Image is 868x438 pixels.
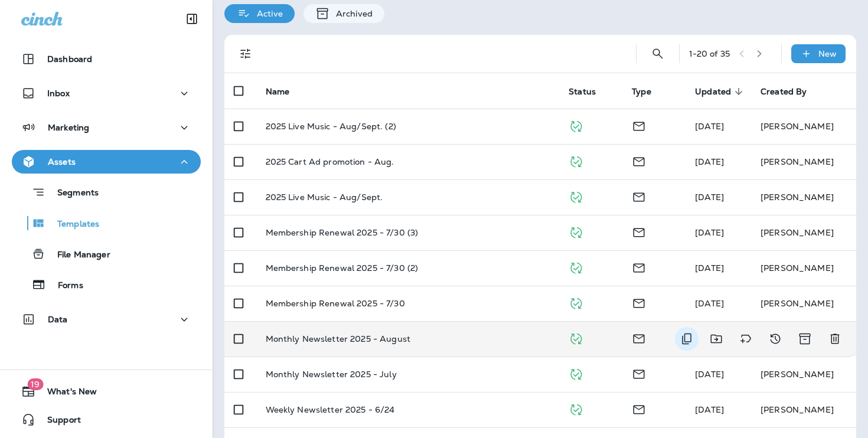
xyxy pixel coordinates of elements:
[12,308,201,331] button: Data
[12,116,201,139] button: Marketing
[751,357,856,392] td: [PERSON_NAME]
[751,286,856,321] td: [PERSON_NAME]
[45,250,110,261] p: File Manager
[704,327,728,351] button: Move to folder
[12,211,201,236] button: Templates
[695,192,724,202] span: Mikayla Anter
[569,87,596,97] span: Status
[695,369,724,380] span: Mikayla Anter
[330,9,373,18] p: Archived
[35,415,81,429] span: Support
[12,81,201,105] button: Inbox
[12,179,201,205] button: Segments
[569,297,583,308] span: Published
[689,49,730,58] div: 1 - 20 of 35
[569,86,611,97] span: Status
[569,120,583,130] span: Published
[266,87,290,97] span: Name
[675,327,699,351] button: Duplicate
[751,250,856,286] td: [PERSON_NAME]
[35,387,97,401] span: What's New
[266,334,410,344] p: Monthly Newsletter 2025 - August
[266,263,419,273] p: Membership Renewal 2025 - 7/30 (2)
[734,327,758,351] button: Add tags
[695,87,731,97] span: Updated
[48,157,76,166] p: Assets
[45,219,99,230] p: Templates
[695,156,724,167] span: Mikayla Anter
[12,380,201,403] button: 19What's New
[695,227,724,238] span: Mikayla Anter
[251,9,283,18] p: Active
[632,403,646,414] span: Email
[266,228,419,237] p: Membership Renewal 2025 - 7/30 (3)
[632,191,646,201] span: Email
[569,191,583,201] span: Published
[266,86,305,97] span: Name
[266,122,396,131] p: 2025 Live Music - Aug/Sept. (2)
[266,370,397,379] p: Monthly Newsletter 2025 - July
[47,54,92,64] p: Dashboard
[632,87,651,97] span: Type
[569,262,583,272] span: Published
[823,327,847,351] button: Delete
[12,241,201,266] button: File Manager
[751,179,856,215] td: [PERSON_NAME]
[12,47,201,71] button: Dashboard
[569,332,583,343] span: Published
[46,280,83,292] p: Forms
[47,89,70,98] p: Inbox
[632,120,646,130] span: Email
[695,263,724,273] span: Mikayla Anter
[751,109,856,144] td: [PERSON_NAME]
[569,368,583,378] span: Published
[266,157,394,166] p: 2025 Cart Ad promotion - Aug.
[266,192,383,202] p: 2025 Live Music - Aug/Sept.
[569,403,583,414] span: Published
[45,188,99,200] p: Segments
[569,155,583,166] span: Published
[27,378,43,390] span: 19
[266,299,405,308] p: Membership Renewal 2025 - 7/30
[818,49,837,58] p: New
[793,327,817,351] button: Archive
[632,297,646,308] span: Email
[12,272,201,297] button: Forms
[695,298,724,309] span: Mikayla Anter
[751,392,856,427] td: [PERSON_NAME]
[763,327,787,351] button: View Changelog
[751,215,856,250] td: [PERSON_NAME]
[632,262,646,272] span: Email
[646,42,670,66] button: Search Templates
[632,86,667,97] span: Type
[48,315,68,324] p: Data
[632,332,646,343] span: Email
[761,87,807,97] span: Created By
[695,121,724,132] span: Mikayla Anter
[234,42,257,66] button: Filters
[12,150,201,174] button: Assets
[695,86,746,97] span: Updated
[632,226,646,237] span: Email
[632,368,646,378] span: Email
[695,404,724,415] span: Mikayla Anter
[12,408,201,432] button: Support
[48,123,89,132] p: Marketing
[632,155,646,166] span: Email
[751,144,856,179] td: [PERSON_NAME]
[266,405,395,414] p: Weekly Newsletter 2025 - 6/24
[761,86,822,97] span: Created By
[175,7,208,31] button: Collapse Sidebar
[569,226,583,237] span: Published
